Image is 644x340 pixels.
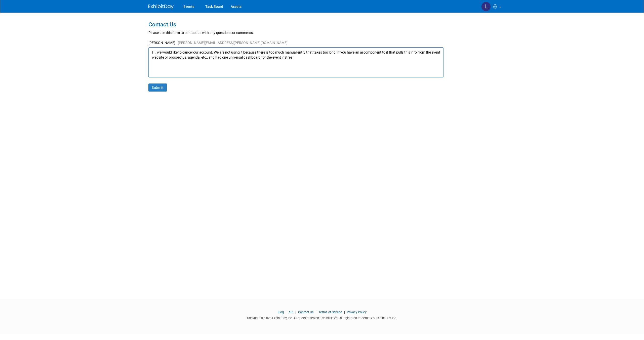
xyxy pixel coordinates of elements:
a: Terms of Service [318,310,342,314]
span: | [294,310,297,314]
sup: ® [335,316,337,318]
span: | [285,310,288,314]
a: Privacy Policy [347,310,367,314]
img: Libby Monette [481,2,491,11]
a: Contact Us [298,310,314,314]
button: Submit [148,83,167,92]
div: Please use this form to contact us with any questions or comments. [148,30,496,35]
span: | [314,310,318,314]
div: [PERSON_NAME] [148,40,496,47]
a: API [289,310,293,314]
span: | [343,310,346,314]
h1: Contact Us [148,21,496,28]
span: [PERSON_NAME][EMAIL_ADDRESS][PERSON_NAME][DOMAIN_NAME] [175,41,288,45]
img: ExhibitDay [148,4,174,9]
a: Blog [277,310,284,314]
